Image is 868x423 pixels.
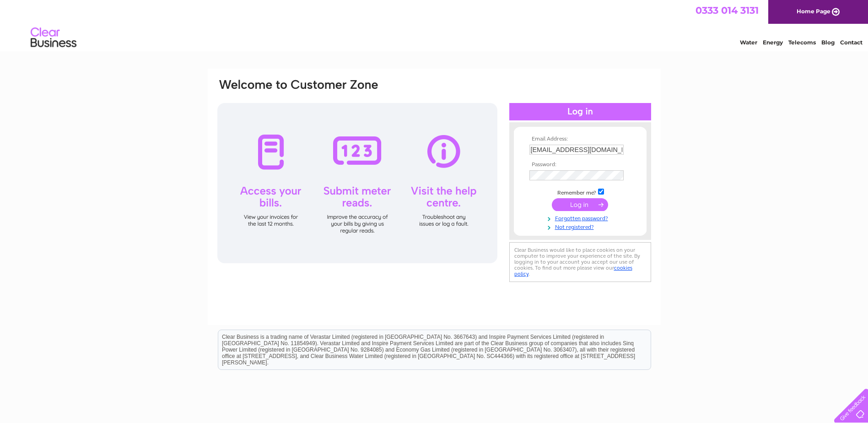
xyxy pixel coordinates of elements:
[514,265,632,277] a: cookies policy
[529,222,633,231] a: Not registered?
[527,162,633,168] th: Password:
[552,198,608,211] input: Submit
[740,39,757,46] a: Water
[30,24,77,52] img: logo.png
[509,242,651,282] div: Clear Business would like to place cookies on your computer to improve your experience of the sit...
[821,39,835,46] a: Blog
[527,136,633,142] th: Email Address:
[763,39,783,46] a: Energy
[527,187,633,196] td: Remember me?
[529,213,633,222] a: Forgotten password?
[695,5,759,16] a: 0333 014 3131
[840,39,863,46] a: Contact
[218,5,651,44] div: Clear Business is a trading name of Verastar Limited (registered in [GEOGRAPHIC_DATA] No. 3667643...
[788,39,816,46] a: Telecoms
